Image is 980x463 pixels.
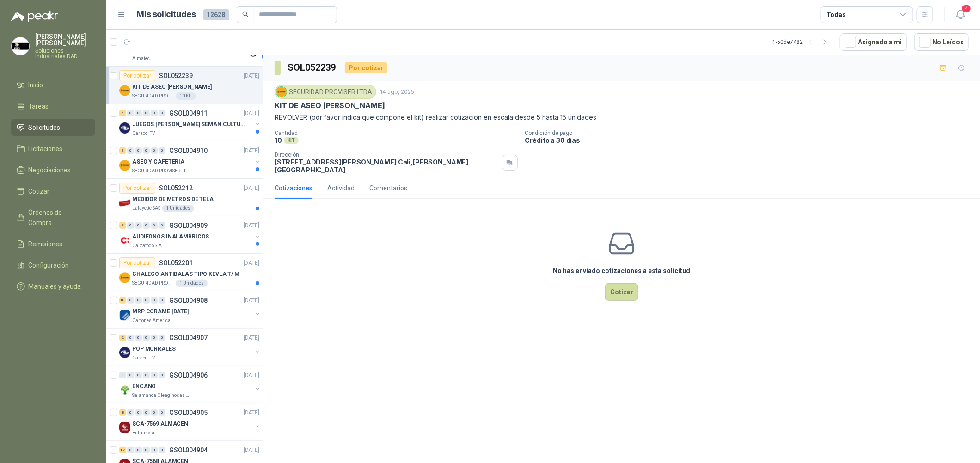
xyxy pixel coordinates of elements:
div: 0 [119,372,126,378]
p: ASEO Y CAFETERIA [132,158,184,166]
p: Cantidad [275,130,518,136]
div: KIT [284,137,299,144]
p: Dirección [275,152,498,158]
p: Estrumetal [132,429,156,437]
p: CHALECO ANTIBALAS TIPO KEVLA T/ M [132,270,239,279]
span: Solicitudes [29,122,61,133]
p: [STREET_ADDRESS][PERSON_NAME] Cali , [PERSON_NAME][GEOGRAPHIC_DATA] [275,158,498,174]
p: SOL052239 [159,73,193,79]
p: REVOLVER (por favor indica que compone el kit) realizar cotizacion en escala desde 5 hasta 15 uni... [275,112,969,122]
p: [DATE] [244,296,259,305]
img: Company Logo [119,422,130,433]
p: ENCANO [132,382,156,391]
p: SEGURIDAD PROVISER LTDA [132,92,174,100]
div: 0 [151,409,158,416]
div: 0 [143,222,150,229]
div: 0 [159,110,165,116]
p: Soluciones Industriales D&D [35,48,95,59]
button: Asignado a mi [840,33,907,51]
img: Company Logo [119,160,130,171]
p: GSOL004909 [169,222,208,229]
div: 0 [159,222,165,229]
div: 0 [135,409,142,416]
div: 1 - 50 de 7482 [772,35,833,49]
div: 0 [143,447,150,453]
h1: Mis solicitudes [137,8,196,21]
p: SEGURIDAD PROVISER LTDA [132,280,174,287]
p: GSOL004910 [169,147,208,154]
div: 10 [119,297,126,304]
div: 0 [151,372,158,378]
div: SEGURIDAD PROVISER LTDA [275,85,376,99]
div: 0 [143,372,150,378]
div: 0 [151,297,158,304]
span: Negociaciones [29,165,71,175]
img: Company Logo [12,37,29,55]
a: Configuración [11,256,95,274]
div: 0 [159,447,165,453]
img: Company Logo [119,384,130,396]
div: 0 [159,147,165,154]
div: 1 Unidades [162,205,194,212]
p: GSOL004911 [169,110,208,116]
a: Negociaciones [11,161,95,179]
p: 14 ago, 2025 [380,88,414,97]
div: 0 [159,335,165,341]
span: Órdenes de Compra [29,207,86,228]
a: Cotizar [11,183,95,200]
div: 0 [159,409,165,416]
p: [DATE] [244,408,259,417]
div: 0 [135,147,142,154]
img: Company Logo [119,85,130,96]
a: 10 0 0 0 0 0 GSOL004908[DATE] Company LogoMRP CORAME [DATE]Cartones America [119,295,261,324]
a: Solicitudes [11,119,95,136]
p: GSOL004906 [169,372,208,378]
div: 0 [127,297,134,304]
div: 0 [151,222,158,229]
div: 0 [151,447,158,453]
p: [DATE] [244,221,259,230]
img: Company Logo [119,272,130,283]
a: 2 0 0 0 0 0 GSOL004907[DATE] Company LogoPOP MORRALESCaracol TV [119,332,261,362]
div: Cotizaciones [275,183,312,193]
a: Remisiones [11,235,95,253]
div: 0 [135,222,142,229]
div: 0 [151,147,158,154]
a: 0 0 0 0 0 0 GSOL004906[DATE] Company LogoENCANOSalamanca Oleaginosas SAS [119,370,261,399]
p: Cartones America [132,317,171,324]
div: 0 [135,335,142,341]
p: [DATE] [244,259,259,268]
p: [DATE] [244,72,259,80]
div: 2 [119,222,126,229]
div: 2 [119,335,126,341]
p: [DATE] [244,371,259,380]
img: Logo peakr [11,11,58,22]
p: JUEGOS [PERSON_NAME] SEMAN CULTURAL [132,120,247,129]
div: 0 [127,222,134,229]
div: 0 [135,110,142,116]
div: Por cotizar [119,183,155,194]
p: Lafayette SAS [132,205,160,212]
div: 9 [119,147,126,154]
span: Manuales y ayuda [29,281,81,292]
button: Cotizar [605,283,638,301]
img: Company Logo [119,310,130,321]
a: 2 0 0 0 0 0 GSOL004909[DATE] Company LogoAUDIFONOS INALAMBRICOSCalzatodo S.A. [119,220,261,250]
p: [DATE] [244,146,259,155]
p: [DATE] [244,334,259,342]
a: Licitaciones [11,140,95,158]
p: Caracol TV [132,354,155,362]
div: Actividad [327,183,355,193]
div: 0 [159,372,165,378]
div: 0 [143,147,150,154]
div: 0 [143,335,150,341]
p: Salamanca Oleaginosas SAS [132,392,190,399]
div: 0 [127,335,134,341]
span: 12628 [203,9,229,20]
a: Por cotizarSOL052239[DATE] Company LogoKIT DE ASEO [PERSON_NAME]SEGURIDAD PROVISER LTDA10 KIT [106,67,263,104]
p: GSOL004908 [169,297,208,304]
p: [PERSON_NAME] [PERSON_NAME] [35,33,95,46]
p: KIT DE ASEO [PERSON_NAME] [132,83,212,91]
div: Comentarios [369,183,407,193]
p: MEDIDOR DE METROS DE TELA [132,195,214,204]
